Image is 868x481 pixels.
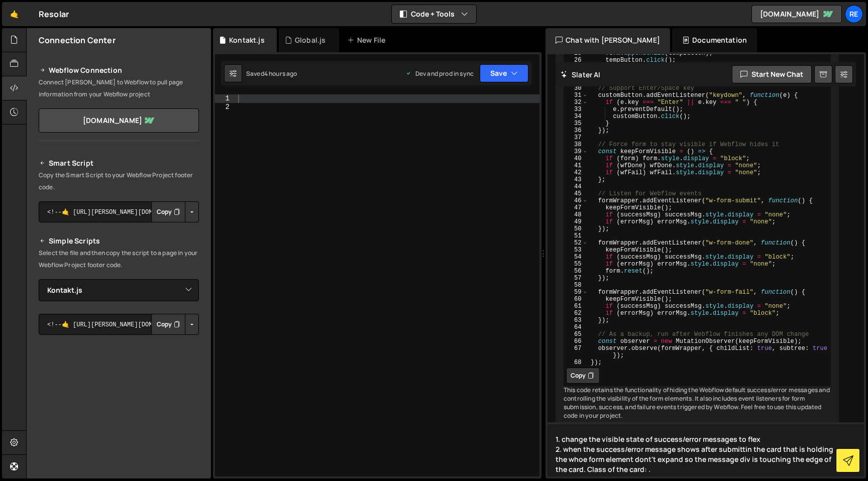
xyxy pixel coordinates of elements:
[561,70,601,79] h2: Slater AI
[565,99,588,106] div: 32
[565,317,588,324] div: 63
[565,254,588,261] div: 54
[38,59,90,66] div: Domain Overview
[151,314,185,335] button: Copy
[565,127,588,134] div: 36
[39,169,199,193] p: Copy the Smart Script to your Webflow Project footer code.
[246,69,297,78] div: Saved
[565,85,588,92] div: 30
[565,169,588,176] div: 42
[39,157,199,169] h2: Smart Script
[2,2,27,26] a: 🤙
[39,247,199,271] p: Select the file and then copy the script to a page in your Webflow Project footer code.
[16,16,24,24] img: logo_orange.svg
[39,201,199,222] textarea: <!--🤙 [URL][PERSON_NAME][DOMAIN_NAME]> <script>document.addEventListener("DOMContentLoaded", func...
[845,5,863,23] a: Re
[565,359,588,366] div: 68
[565,239,588,247] div: 52
[39,314,199,335] textarea: <!--🤙 [URL][PERSON_NAME][DOMAIN_NAME]> <script>document.addEventListener("DOMContentLoaded", func...
[480,64,528,82] button: Save
[732,65,812,83] button: Start new chat
[151,201,185,222] button: Copy
[565,225,588,232] div: 50
[39,64,199,76] h2: Webflow Connection
[565,141,588,148] div: 38
[565,120,588,127] div: 35
[16,26,24,34] img: website_grey.svg
[27,58,35,66] img: tab_domain_overview_orange.svg
[565,275,588,282] div: 57
[215,94,236,103] div: 1
[565,113,588,120] div: 34
[565,338,588,345] div: 66
[151,201,199,222] div: Button group with nested dropdown
[264,69,297,78] div: 4 hours ago
[565,296,588,303] div: 60
[565,310,588,317] div: 62
[751,5,842,23] a: [DOMAIN_NAME]
[565,176,588,183] div: 43
[546,28,670,52] div: Chat with [PERSON_NAME]
[347,35,389,45] div: New File
[565,261,588,268] div: 55
[28,16,49,24] div: v 4.0.25
[565,92,588,99] div: 31
[565,331,588,338] div: 65
[39,351,200,442] iframe: YouTube video player
[565,289,588,296] div: 59
[565,183,588,190] div: 44
[229,35,265,45] div: Kontakt.js
[39,108,199,133] a: [DOMAIN_NAME]
[39,76,199,100] p: Connect [PERSON_NAME] to Webflow to pull page information from your Webflow project
[39,8,69,20] div: Resolar
[26,26,166,34] div: Domain: [PERSON_NAME][DOMAIN_NAME]
[565,211,588,218] div: 48
[672,28,757,52] div: Documentation
[151,314,199,335] div: Button group with nested dropdown
[565,232,588,239] div: 51
[565,303,588,310] div: 61
[100,58,108,66] img: tab_keywords_by_traffic_grey.svg
[565,148,588,155] div: 39
[565,197,588,204] div: 46
[565,345,588,359] div: 67
[565,324,588,331] div: 64
[39,35,116,46] h2: Connection Center
[295,35,325,45] div: Global.js
[565,247,588,254] div: 53
[565,190,588,197] div: 45
[565,282,588,289] div: 58
[39,235,199,247] h2: Simple Scripts
[565,155,588,162] div: 40
[566,368,600,384] button: Copy
[215,103,236,111] div: 2
[565,134,588,141] div: 37
[565,218,588,225] div: 49
[565,268,588,275] div: 56
[565,162,588,169] div: 41
[565,204,588,211] div: 47
[405,69,474,78] div: Dev and prod in sync
[565,106,588,113] div: 33
[565,57,588,64] div: 26
[392,5,476,23] button: Code + Tools
[111,59,169,66] div: Keywords by Traffic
